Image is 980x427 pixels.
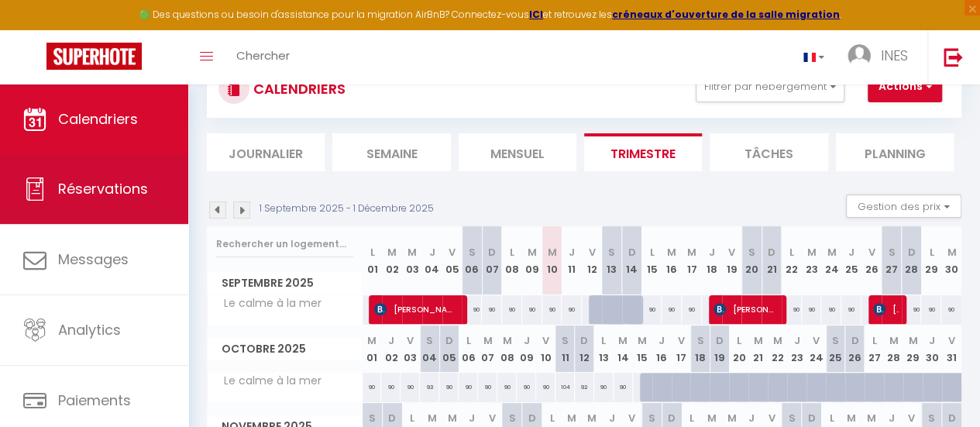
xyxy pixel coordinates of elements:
[768,245,775,260] abbr: D
[806,325,826,373] th: 24
[407,333,414,348] abbr: V
[567,411,576,425] abbr: M
[942,325,961,373] th: 31
[813,333,820,348] abbr: V
[748,245,755,260] abbr: S
[741,226,762,295] th: 20
[941,226,961,295] th: 30
[845,325,865,373] th: 26
[407,245,417,260] abbr: M
[46,43,142,70] img: Super Booking
[836,30,927,84] a: ... INES
[462,295,482,324] div: 90
[762,226,782,295] th: 21
[882,226,902,295] th: 27
[727,411,736,425] abbr: M
[641,226,662,295] th: 15
[807,245,817,260] abbr: M
[582,226,602,295] th: 12
[459,325,478,373] th: 06
[787,325,806,373] th: 23
[907,245,915,260] abbr: D
[948,333,955,348] abbr: V
[429,245,435,260] abbr: J
[439,325,459,373] th: 05
[601,333,606,348] abbr: L
[689,411,694,425] abbr: L
[208,272,362,294] span: Septembre 2025
[821,295,841,324] div: 90
[439,373,459,401] div: 90
[363,226,383,295] th: 01
[672,325,691,373] th: 17
[929,245,934,260] abbr: L
[848,245,854,260] abbr: J
[612,8,840,21] a: créneaux d'ouverture de la salle migration
[522,295,542,324] div: 90
[555,373,575,401] div: 104
[497,325,517,373] th: 08
[542,333,549,348] abbr: V
[826,325,845,373] th: 25
[529,8,543,21] strong: ICI
[420,373,439,401] div: 93
[381,373,401,401] div: 90
[249,71,346,106] h3: CALENDRIERS
[210,295,325,312] span: Le calme à la mer
[714,294,778,324] span: [PERSON_NAME]
[401,325,420,373] th: 03
[58,320,121,339] span: Analytics
[459,373,478,401] div: 90
[502,295,522,324] div: 90
[584,133,702,171] li: Trimestre
[710,133,827,171] li: Tâches
[728,245,735,260] abbr: V
[773,333,782,348] abbr: M
[872,333,876,348] abbr: L
[928,411,935,425] abbr: S
[367,333,377,348] abbr: M
[929,333,935,348] abbr: J
[908,333,917,348] abbr: M
[827,245,836,260] abbr: M
[832,333,839,348] abbr: S
[737,333,741,348] abbr: L
[649,245,654,260] abbr: L
[536,373,555,401] div: 90
[667,245,676,260] abbr: M
[947,411,955,425] abbr: D
[522,226,542,295] th: 09
[594,325,614,373] th: 13
[332,133,450,171] li: Semaine
[848,44,871,67] img: ...
[628,411,635,425] abbr: V
[510,245,514,260] abbr: L
[388,333,394,348] abbr: J
[483,333,493,348] abbr: M
[225,30,301,84] a: Chercher
[569,245,575,260] abbr: J
[867,411,876,425] abbr: M
[802,226,822,295] th: 23
[754,333,763,348] abbr: M
[702,226,722,295] th: 18
[549,411,554,425] abbr: L
[947,245,956,260] abbr: M
[363,325,382,373] th: 01
[508,411,515,425] abbr: S
[881,46,908,65] span: INES
[868,245,875,260] abbr: V
[58,391,131,410] span: Paiements
[802,295,822,324] div: 90
[921,295,941,324] div: 90
[941,295,961,324] div: 90
[58,250,129,269] span: Messages
[628,245,636,260] abbr: D
[789,245,794,260] abbr: L
[884,325,903,373] th: 28
[696,71,844,102] button: Filtrer par hébergement
[207,133,325,171] li: Journalier
[648,411,655,425] abbr: S
[836,133,954,171] li: Planning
